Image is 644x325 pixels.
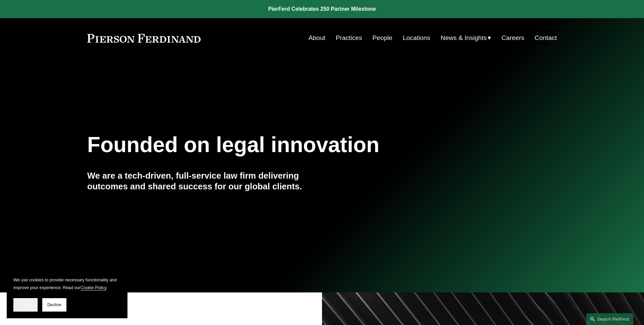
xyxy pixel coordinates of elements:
span: News & Insights [441,32,487,44]
a: Search this site [586,313,633,325]
a: Contact [535,32,557,44]
a: Cookie Policy [80,285,106,290]
a: Locations [403,32,430,44]
span: Decline [47,303,61,307]
a: folder dropdown [441,32,491,44]
a: Practices [336,32,362,44]
button: Decline [42,298,66,312]
section: Cookie banner [7,269,127,318]
h1: Founded on legal innovation [87,133,479,157]
a: About [309,32,325,44]
h4: We are a tech-driven, full-service law firm delivering outcomes and shared success for our global... [87,170,322,192]
span: Accept [19,303,32,307]
a: People [372,32,392,44]
a: Careers [501,32,524,44]
button: Accept [13,298,38,312]
p: We use cookies to provide necessary functionality and improve your experience. Read our . [13,276,121,291]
